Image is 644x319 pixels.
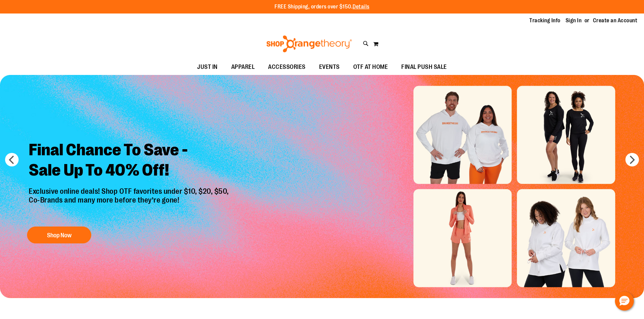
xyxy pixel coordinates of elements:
span: OTF AT HOME [353,59,388,75]
a: Sign In [566,17,582,24]
a: OTF AT HOME [347,59,395,75]
a: Final Chance To Save -Sale Up To 40% Off! Exclusive online deals! Shop OTF favorites under $10, $... [24,135,236,247]
a: Create an Account [593,17,638,24]
p: FREE Shipping, orders over $150. [275,3,369,11]
button: Shop Now [27,227,91,243]
button: next [625,153,639,166]
a: FINAL PUSH SALE [395,59,454,75]
a: Details [353,4,369,10]
img: Shop Orangetheory [265,35,353,52]
span: FINAL PUSH SALE [401,59,447,75]
span: ACCESSORIES [268,59,306,75]
button: Hello, have a question? Let’s chat. [615,292,634,311]
a: EVENTS [312,59,347,75]
p: Exclusive online deals! Shop OTF favorites under $10, $20, $50, Co-Brands and many more before th... [24,187,236,220]
span: APPAREL [231,59,255,75]
a: Tracking Info [529,17,560,24]
span: JUST IN [197,59,218,75]
span: EVENTS [319,59,340,75]
a: APPAREL [224,59,262,75]
button: prev [5,153,19,166]
a: JUST IN [190,59,224,75]
h2: Final Chance To Save - Sale Up To 40% Off! [24,135,236,187]
a: ACCESSORIES [261,59,312,75]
